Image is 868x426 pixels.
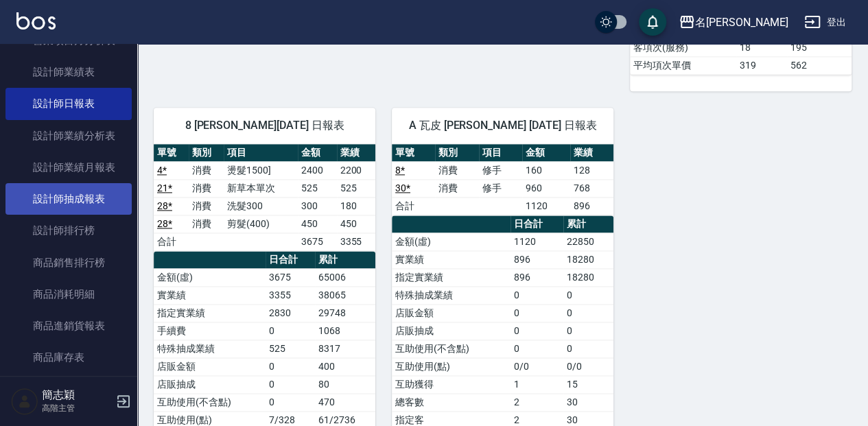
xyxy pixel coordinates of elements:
td: 互助使用(不含點) [154,393,266,411]
th: 項目 [224,144,298,162]
td: 2200 [337,161,376,179]
td: 3355 [266,286,315,304]
td: 實業績 [392,250,511,268]
td: 合計 [154,233,189,250]
td: 768 [570,179,613,197]
td: 195 [787,38,852,56]
td: 960 [522,179,570,197]
td: 38065 [315,286,375,304]
span: 8 [PERSON_NAME][DATE] 日報表 [170,119,359,132]
span: A 瓦皮 [PERSON_NAME] [DATE] 日報表 [408,119,597,132]
td: 400 [315,357,375,375]
td: 319 [736,56,786,74]
th: 單號 [154,144,189,162]
td: 896 [511,268,563,286]
td: 0 [266,375,315,393]
a: 商品庫存表 [5,342,132,373]
td: 店販抽成 [154,375,266,393]
a: 設計師業績分析表 [5,120,132,152]
th: 金額 [298,144,336,162]
td: 特殊抽成業績 [392,286,511,304]
a: 商品消耗明細 [5,279,132,310]
td: 0 [511,340,563,357]
td: 消費 [189,179,224,197]
td: 客項次(服務) [630,38,736,56]
table: a dense table [392,144,613,215]
td: 燙髮1500] [224,161,298,179]
td: 0/0 [511,357,563,375]
button: 名[PERSON_NAME] [673,8,793,36]
td: 525 [266,340,315,357]
th: 項目 [479,144,522,162]
td: 金額(虛) [392,233,511,250]
td: 指定實業績 [392,268,511,286]
th: 業績 [337,144,376,162]
td: 0 [266,322,315,340]
td: 店販抽成 [392,322,511,340]
td: 消費 [189,161,224,179]
td: 1120 [522,197,570,215]
table: a dense table [154,144,375,251]
td: 8317 [315,340,375,357]
td: 實業績 [154,286,266,304]
td: 18 [736,38,786,56]
td: 450 [337,215,376,233]
td: 525 [337,179,376,197]
th: 金額 [522,144,570,162]
a: 商品銷售排行榜 [5,247,132,279]
img: Person [11,388,38,415]
a: 設計師排行榜 [5,215,132,246]
td: 470 [315,393,375,411]
td: 平均項次單價 [630,56,736,74]
td: 洗髮300 [224,197,298,215]
th: 累計 [563,215,613,233]
td: 手續費 [154,322,266,340]
p: 高階主管 [42,402,112,414]
td: 指定實業績 [154,304,266,322]
td: 0 [563,322,613,340]
td: 1 [511,375,563,393]
td: 0 [266,357,315,375]
td: 消費 [189,197,224,215]
td: 896 [511,250,563,268]
h5: 簡志穎 [42,388,112,402]
td: 新草本單次 [224,179,298,197]
td: 128 [570,161,613,179]
td: 180 [337,197,376,215]
td: 0 [563,304,613,322]
td: 2830 [266,304,315,322]
div: 名[PERSON_NAME] [695,14,788,31]
th: 類別 [189,144,224,162]
td: 80 [315,375,375,393]
td: 消費 [435,179,478,197]
th: 類別 [435,144,478,162]
td: 3675 [266,268,315,286]
td: 0 [266,393,315,411]
a: 設計師日報表 [5,88,132,119]
td: 3675 [298,233,336,250]
td: 22850 [563,233,613,250]
td: 29748 [315,304,375,322]
td: 1120 [511,233,563,250]
th: 業績 [570,144,613,162]
th: 累計 [315,251,375,269]
td: 2 [511,393,563,411]
td: 店販金額 [154,357,266,375]
td: 金額(虛) [154,268,266,286]
td: 0 [563,340,613,357]
td: 互助使用(點) [392,357,511,375]
td: 3355 [337,233,376,250]
td: 剪髮(400) [224,215,298,233]
td: 店販金額 [392,304,511,322]
td: 0 [511,304,563,322]
td: 525 [298,179,336,197]
td: 消費 [189,215,224,233]
td: 2400 [298,161,336,179]
button: save [639,8,666,36]
td: 896 [570,197,613,215]
td: 160 [522,161,570,179]
td: 0 [511,322,563,340]
td: 15 [563,375,613,393]
td: 0/0 [563,357,613,375]
td: 0 [511,286,563,304]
